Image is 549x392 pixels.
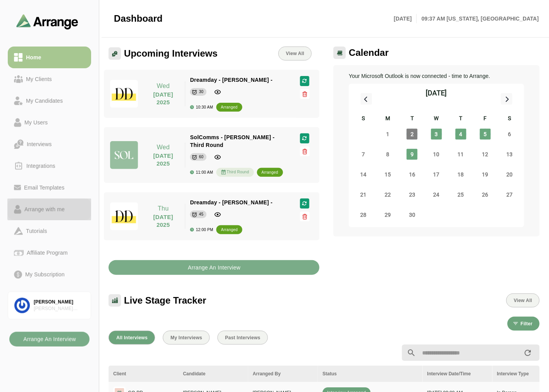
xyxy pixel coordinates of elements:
[24,248,71,257] div: Affiliate Program
[23,332,76,347] b: Arrange An Interview
[183,370,243,377] div: Candidate
[382,129,393,140] span: Monday, September 1, 2025
[124,295,206,306] span: Live Stage Tracker
[449,114,473,124] div: T
[8,47,91,68] a: Home
[190,170,213,174] div: 11:00 AM
[23,161,59,171] div: Integrations
[216,168,254,177] div: Third Round
[8,220,91,242] a: Tutorials
[9,332,90,347] button: Arrange An Interview
[221,226,238,234] div: arranged
[508,317,540,331] button: Filter
[24,140,55,149] div: Interviews
[23,53,44,62] div: Home
[358,169,369,180] span: Sunday, September 14, 2025
[16,14,78,29] img: arrangeai-name-small-logo.4d2b8aee.svg
[349,47,389,59] span: Calendar
[146,81,181,91] p: Wed
[34,299,85,306] div: [PERSON_NAME]
[8,155,91,177] a: Integrations
[480,169,491,180] span: Friday, September 19, 2025
[520,321,533,326] span: Filter
[170,335,202,340] span: My Interviews
[504,149,515,160] span: Saturday, September 13, 2025
[21,118,51,127] div: My Users
[146,213,181,229] p: [DATE] 2025
[146,152,181,168] p: [DATE] 2025
[146,143,181,152] p: Wed
[400,114,425,124] div: T
[8,112,91,133] a: My Users
[262,169,278,176] div: arranged
[8,68,91,90] a: My Clients
[218,331,268,345] button: Past Interviews
[190,134,274,148] span: SolComms - [PERSON_NAME] - Third Round
[278,47,312,60] a: View All
[190,228,213,232] div: 12:00 PM
[456,169,466,180] span: Thursday, September 18, 2025
[146,204,181,213] p: Thu
[514,298,532,303] span: View All
[116,335,148,340] span: All Interviews
[199,153,204,161] div: 60
[480,189,491,200] span: Friday, September 26, 2025
[221,104,238,111] div: arranged
[376,114,400,124] div: M
[113,370,174,377] div: Client
[124,48,218,59] span: Upcoming Interviews
[23,96,66,105] div: My Candidates
[358,209,369,220] span: Sunday, September 28, 2025
[351,114,376,124] div: S
[431,149,442,160] span: Wednesday, September 10, 2025
[349,71,524,81] p: Your Microsoft Outlook is now connected - time to Arrange.
[190,77,273,83] span: Dreamday - [PERSON_NAME] -
[407,189,418,200] span: Tuesday, September 23, 2025
[109,260,319,275] button: Arrange An Interview
[34,306,85,312] div: [PERSON_NAME] Associates
[110,80,138,108] img: dreamdayla_logo.jpg
[358,149,369,160] span: Sunday, September 7, 2025
[8,264,91,285] a: My Subscription
[286,51,304,56] span: View All
[8,242,91,264] a: Affiliate Program
[253,370,313,377] div: Arranged By
[456,149,466,160] span: Thursday, September 11, 2025
[110,202,138,230] img: dreamdayla_logo.jpg
[188,260,241,275] b: Arrange An Interview
[480,129,491,140] span: Friday, September 5, 2025
[407,209,418,220] span: Tuesday, September 30, 2025
[425,114,449,124] div: W
[110,141,138,169] img: solcomms_logo.jpg
[431,169,442,180] span: Wednesday, September 17, 2025
[225,335,261,340] span: Past Interviews
[109,331,155,345] button: All Interviews
[23,74,55,84] div: My Clients
[504,129,515,140] span: Saturday, September 6, 2025
[480,149,491,160] span: Friday, September 12, 2025
[21,205,68,214] div: Arrange with me
[199,211,204,218] div: 45
[504,189,515,200] span: Saturday, September 27, 2025
[8,90,91,112] a: My Candidates
[394,14,417,23] p: [DATE]
[407,169,418,180] span: Tuesday, September 16, 2025
[407,129,418,140] span: Tuesday, September 2, 2025
[431,189,442,200] span: Wednesday, September 24, 2025
[8,292,91,319] a: [PERSON_NAME][PERSON_NAME] Associates
[456,129,466,140] span: Thursday, September 4, 2025
[190,199,273,205] span: Dreamday - [PERSON_NAME] -
[456,189,466,200] span: Thursday, September 25, 2025
[199,88,204,96] div: 30
[504,169,515,180] span: Saturday, September 20, 2025
[323,370,418,377] div: Status
[382,149,393,160] span: Monday, September 8, 2025
[473,114,497,124] div: F
[114,13,162,24] span: Dashboard
[358,189,369,200] span: Sunday, September 21, 2025
[382,209,393,220] span: Monday, September 29, 2025
[146,91,181,106] p: [DATE] 2025
[497,114,522,124] div: S
[8,199,91,220] a: Arrange with me
[382,169,393,180] span: Monday, September 15, 2025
